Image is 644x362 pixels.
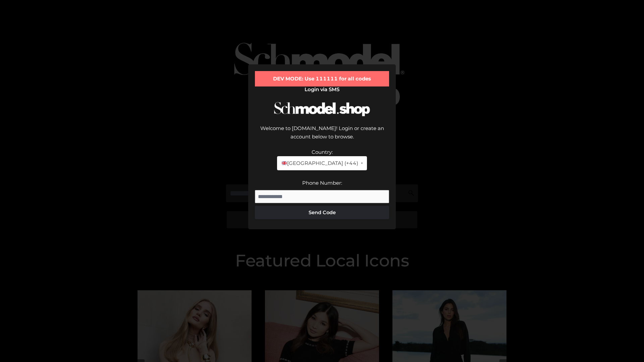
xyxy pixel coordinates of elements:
label: Phone Number: [302,180,342,186]
h2: Login via SMS [255,86,389,93]
button: Send Code [255,206,389,219]
span: [GEOGRAPHIC_DATA] (+44) [281,159,358,168]
div: Welcome to [DOMAIN_NAME]! Login or create an account below to browse. [255,124,389,148]
img: Schmodel Logo [272,96,372,122]
div: DEV MODE: Use 111111 for all codes [255,71,389,86]
img: 🇬🇧 [282,161,287,166]
label: Country: [312,149,333,155]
